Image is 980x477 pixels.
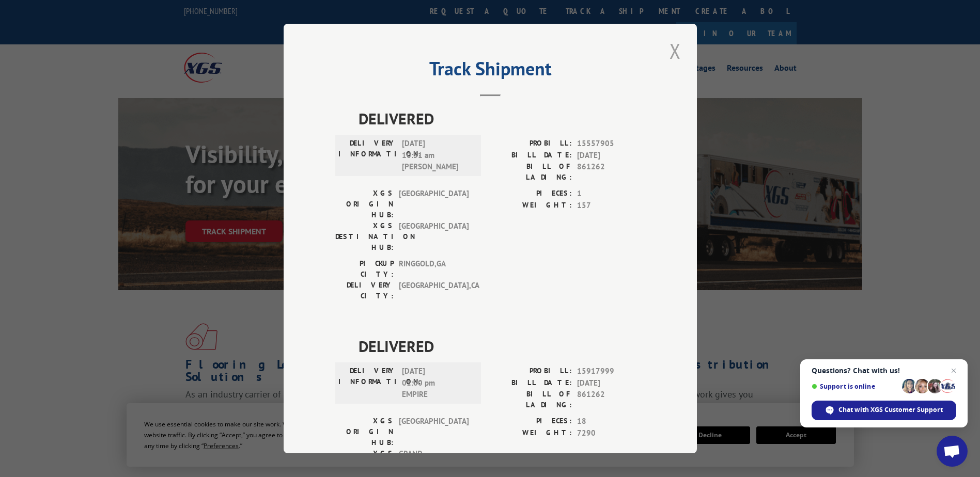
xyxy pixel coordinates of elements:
span: [DATE] [577,377,645,389]
span: Support is online [812,383,898,390]
span: [GEOGRAPHIC_DATA] , CA [399,280,469,301]
span: 15557905 [577,138,645,150]
span: Questions? Chat with us! [812,367,956,375]
span: 157 [577,200,645,212]
label: PIECES: [490,416,572,427]
span: [DATE] 10:51 am [PERSON_NAME] [402,138,472,173]
span: 7290 [577,427,645,439]
span: 861262 [577,161,645,183]
span: Chat with XGS Customer Support [812,401,956,420]
h2: Track Shipment [335,61,645,81]
label: DELIVERY INFORMATION: [338,365,397,401]
label: BILL OF LADING: [490,389,572,410]
span: [GEOGRAPHIC_DATA] [399,416,469,448]
button: Close modal [666,37,684,65]
span: [DATE] [577,150,645,162]
label: XGS ORIGIN HUB: [335,416,394,448]
label: XGS DESTINATION HUB: [335,220,394,253]
label: BILL DATE: [490,377,572,389]
label: WEIGHT: [490,427,572,439]
span: RINGGOLD , GA [399,258,469,280]
span: 861262 [577,389,645,410]
label: PROBILL: [490,138,572,150]
label: PIECES: [490,188,572,200]
span: [GEOGRAPHIC_DATA] [399,188,469,220]
label: BILL DATE: [490,150,572,162]
label: BILL OF LADING: [490,161,572,183]
span: DELIVERED [359,335,645,358]
span: [GEOGRAPHIC_DATA] [399,220,469,253]
span: 15917999 [577,365,645,377]
span: [DATE] 01:00 pm EMPIRE [402,365,472,401]
label: DELIVERY CITY: [335,280,394,301]
span: DELIVERED [359,107,645,130]
label: WEIGHT: [490,200,572,212]
span: 1 [577,188,645,200]
span: 18 [577,416,645,427]
label: DELIVERY INFORMATION: [338,138,397,173]
label: PICKUP CITY: [335,258,394,280]
label: PROBILL: [490,365,572,377]
a: Open chat [937,436,968,467]
label: XGS ORIGIN HUB: [335,188,394,220]
span: Chat with XGS Customer Support [838,405,943,415]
